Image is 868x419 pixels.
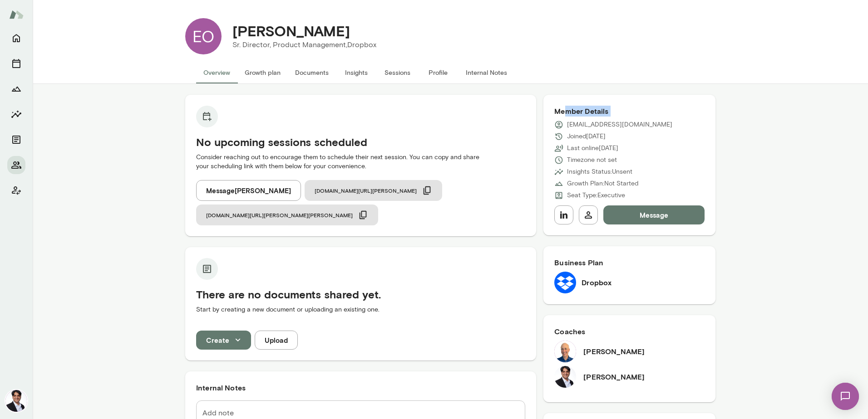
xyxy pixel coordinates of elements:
p: Insights Status: Unsent [567,167,632,176]
p: Joined [DATE] [567,132,606,141]
h5: No upcoming sessions scheduled [196,135,525,149]
button: Insights [7,105,25,123]
h6: [PERSON_NAME] [583,346,645,357]
p: [EMAIL_ADDRESS][DOMAIN_NAME] [567,120,672,129]
button: Upload [255,331,298,350]
p: Consider reaching out to encourage them to schedule their next session. You can copy and share yo... [196,153,525,171]
h6: Business Plan [554,257,705,268]
button: Home [7,29,25,47]
h5: There are no documents shared yet. [196,287,525,302]
button: Growth plan [237,62,288,83]
button: Message[PERSON_NAME] [196,180,301,201]
h6: Coaches [554,326,705,337]
img: Raj Manghani [554,366,576,388]
span: [DOMAIN_NAME][URL][PERSON_NAME][PERSON_NAME] [206,211,353,219]
p: Start by creating a new document or uploading an existing one. [196,305,525,314]
img: Raj Manghani [5,390,27,412]
button: Client app [7,181,25,200]
img: Mento [9,6,24,23]
h4: [PERSON_NAME] [232,22,350,39]
p: Sr. Director, Product Management, Dropbox [232,39,376,50]
button: Insights [336,62,377,83]
button: Sessions [7,54,25,73]
h6: [PERSON_NAME] [583,371,645,382]
button: [DOMAIN_NAME][URL][PERSON_NAME] [305,180,442,201]
button: Documents [7,131,25,149]
button: [DOMAIN_NAME][URL][PERSON_NAME][PERSON_NAME] [196,205,378,225]
p: Seat Type: Executive [567,191,625,200]
button: Sessions [377,62,418,83]
button: Create [196,331,251,350]
p: Last online [DATE] [567,144,618,153]
h6: Member Details [554,106,705,117]
span: [DOMAIN_NAME][URL][PERSON_NAME] [315,187,417,194]
div: EO [185,18,222,54]
p: Growth Plan: Not Started [567,179,638,188]
button: Overview [196,62,237,83]
p: Timezone not set [567,156,617,165]
button: Profile [418,62,459,83]
h6: Dropbox [582,277,612,288]
button: Growth Plan [7,80,25,98]
button: Members [7,156,25,174]
button: Internal Notes [459,62,514,83]
h6: Internal Notes [196,382,525,393]
img: Mark Lazen [554,341,576,362]
button: Documents [288,62,336,83]
button: Message [603,205,705,224]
